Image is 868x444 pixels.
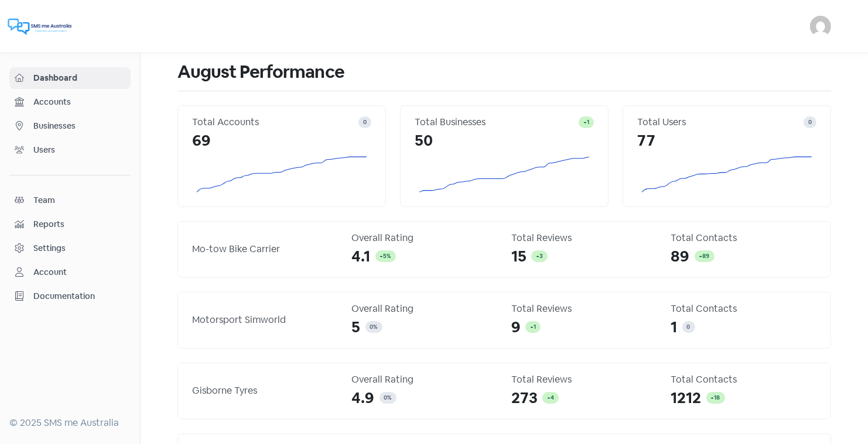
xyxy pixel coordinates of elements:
[33,290,125,302] span: Documentation
[808,118,812,126] span: 0
[511,373,657,387] div: Total Reviews
[370,323,374,331] span: 0
[177,53,831,91] h1: August Performance
[384,394,388,401] span: 0
[192,313,338,327] div: Motorsport Simworld
[9,190,131,211] a: Team
[33,266,67,278] div: Account
[33,96,125,108] span: Accounts
[511,245,527,268] span: 15
[810,16,831,37] img: User
[530,323,536,331] span: +1
[352,373,498,387] div: Overall Rating
[583,118,589,126] span: +1
[352,316,361,339] span: 5
[415,115,579,129] div: Total Businesses
[9,416,131,430] div: © 2025 SMS me Australia
[9,238,131,259] a: Settings
[33,72,125,84] span: Dashboard
[9,261,131,283] a: Account
[352,245,371,268] span: 4.1
[388,394,392,401] span: %
[511,302,657,316] div: Total Reviews
[192,129,371,152] div: 69
[33,242,66,254] div: Settings
[711,394,720,401] span: +18
[699,252,710,260] span: +89
[671,245,690,268] span: 89
[511,231,657,245] div: Total Reviews
[352,302,498,316] div: Overall Rating
[415,129,594,152] div: 50
[687,323,691,331] span: 0
[352,387,375,409] span: 4.9
[33,194,125,206] span: Team
[671,302,817,316] div: Total Contacts
[511,387,538,409] span: 273
[9,91,131,113] a: Accounts
[9,67,131,89] a: Dashboard
[511,316,521,339] span: 9
[9,214,131,235] a: Reports
[9,139,131,161] a: Users
[33,120,125,132] span: Businesses
[33,144,125,156] span: Users
[387,252,391,260] span: %
[547,394,554,401] span: +4
[192,384,338,398] div: Gisborne Tyres
[671,231,817,245] div: Total Contacts
[33,218,125,230] span: Reports
[9,115,131,137] a: Businesses
[671,316,678,339] span: 1
[192,115,358,129] div: Total Accounts
[374,323,378,331] span: %
[363,118,367,126] span: 0
[637,129,816,152] div: 77
[380,252,387,260] span: +5
[637,115,804,129] div: Total Users
[9,285,131,307] a: Documentation
[536,252,543,260] span: +3
[352,231,498,245] div: Overall Rating
[671,373,817,387] div: Total Contacts
[192,242,338,256] div: Mo-tow Bike Carrier
[671,387,702,409] span: 1212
